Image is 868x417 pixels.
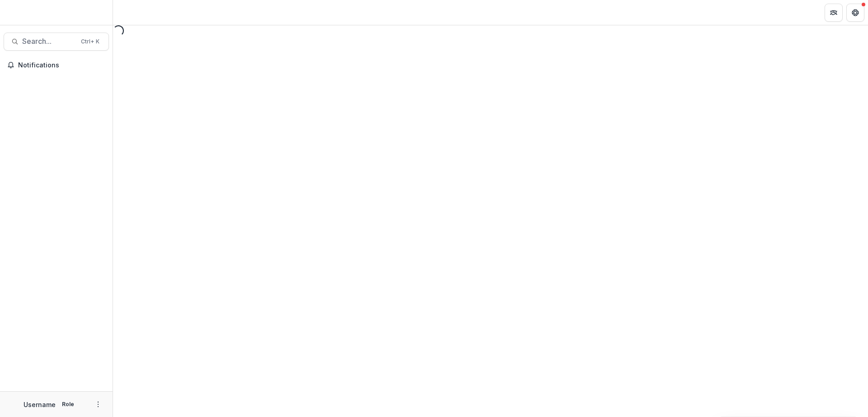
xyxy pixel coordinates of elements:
button: More [93,399,104,410]
button: Partners [825,4,843,22]
span: Search... [22,37,75,46]
span: Notifications [18,62,105,69]
div: Ctrl + K [79,37,101,47]
button: Search... [4,33,109,51]
p: Role [59,400,77,408]
button: Notifications [4,58,109,72]
p: Username [24,400,56,409]
button: Get Help [846,4,864,22]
